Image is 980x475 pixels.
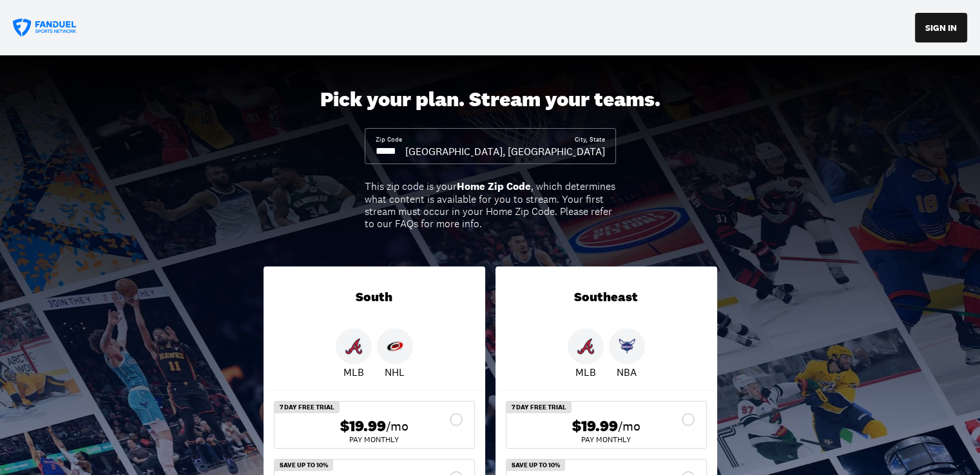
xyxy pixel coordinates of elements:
[506,460,565,471] div: Save Up To 10%
[405,144,605,158] div: [GEOGRAPHIC_DATA], [GEOGRAPHIC_DATA]
[575,135,605,144] div: City, State
[340,417,386,436] span: $19.99
[385,364,405,380] p: NHL
[915,13,967,42] button: SIGN IN
[619,338,635,355] img: Hornets
[575,364,596,380] p: MLB
[618,417,640,435] span: /mo
[506,402,572,413] div: 7 Day Free Trial
[495,266,717,328] div: Southeast
[386,417,408,435] span: /mo
[376,135,402,144] div: Zip Code
[345,338,362,355] img: Braves
[343,364,364,380] p: MLB
[572,417,618,436] span: $19.99
[517,436,696,443] div: Pay Monthly
[457,180,531,193] b: Home Zip Code
[617,364,637,380] p: NBA
[320,88,660,112] div: Pick your plan. Stream your teams.
[264,266,485,328] div: South
[285,436,464,443] div: Pay Monthly
[365,180,616,230] div: This zip code is your , which determines what content is available for you to stream. Your first ...
[577,338,594,355] img: Braves
[274,402,340,413] div: 7 Day Free Trial
[387,338,403,355] img: Hurricanes
[274,460,333,471] div: Save Up To 10%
